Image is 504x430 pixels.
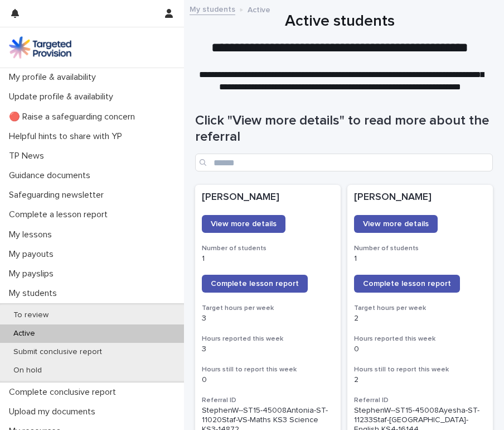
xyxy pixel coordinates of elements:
h3: Hours still to report this week [202,365,334,374]
p: Complete conclusive report [4,387,125,398]
p: 3 [202,314,334,323]
h3: Number of students [354,244,486,253]
h3: Target hours per week [202,304,334,313]
h1: Click "View more details" to read more about the referral [195,113,493,145]
img: M5nRWzHhSzIhMunXDL62 [9,36,71,59]
p: Upload my documents [4,407,104,417]
p: To review [4,310,57,320]
h3: Referral ID [202,396,334,405]
a: Complete lesson report [202,275,308,293]
h3: Hours reported this week [202,335,334,343]
h3: Target hours per week [354,304,486,313]
p: My profile & availability [4,72,105,83]
p: Update profile & availability [4,92,122,102]
h3: Number of students [202,244,334,253]
p: Active [248,3,270,15]
p: Safeguarding newsletter [4,190,113,200]
h3: Hours still to report this week [354,365,486,374]
a: View more details [202,215,285,233]
p: 1 [202,254,334,264]
p: [PERSON_NAME] [202,192,334,204]
span: Complete lesson report [363,280,451,288]
p: Submit conclusive report [4,347,111,357]
h3: Referral ID [354,396,486,405]
h3: Hours reported this week [354,335,486,343]
span: Complete lesson report [211,280,299,288]
p: My students [4,288,66,299]
p: My payouts [4,249,62,260]
a: Complete lesson report [354,275,460,293]
p: 3 [202,345,334,354]
h1: Active students [195,12,484,31]
p: 1 [354,254,486,264]
p: Complete a lesson report [4,209,117,220]
p: Guidance documents [4,170,99,181]
span: View more details [363,220,429,228]
p: 2 [354,375,486,385]
p: Active [4,329,44,338]
p: 0 [354,345,486,354]
a: View more details [354,215,438,233]
span: View more details [211,220,277,228]
p: TP News [4,151,53,161]
p: My payslips [4,269,62,279]
a: My students [190,2,235,15]
p: 🔴 Raise a safeguarding concern [4,112,144,122]
p: [PERSON_NAME] [354,192,486,204]
p: 0 [202,375,334,385]
p: My lessons [4,230,61,240]
p: Helpful hints to share with YP [4,131,131,142]
p: On hold [4,366,51,375]
input: Search [195,154,493,171]
p: 2 [354,314,486,323]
